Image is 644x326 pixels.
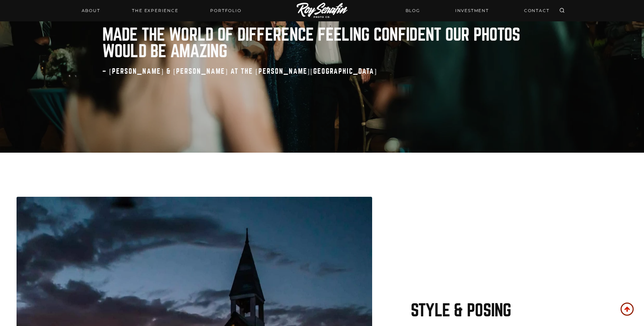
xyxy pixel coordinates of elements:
a: BLOG [401,4,424,17]
nav: Primary Navigation [78,6,246,16]
button: View Search Form [557,6,567,16]
nav: Secondary Navigation [401,4,554,17]
h3: – [PERSON_NAME] & [PERSON_NAME] at The [PERSON_NAME][GEOGRAPHIC_DATA] [102,68,542,75]
a: Scroll to top [621,303,634,316]
img: Logo of Roy Serafin Photo Co., featuring stylized text in white on a light background, representi... [297,3,348,19]
a: INVESTMENT [451,4,493,17]
h2: made the world of difference feeling confident our photos would be amazing [102,27,542,60]
a: About [78,6,104,16]
a: Portfolio [206,6,245,16]
h2: Style & Posing [411,302,549,319]
a: THE EXPERIENCE [128,6,182,16]
a: CONTACT [520,4,554,17]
